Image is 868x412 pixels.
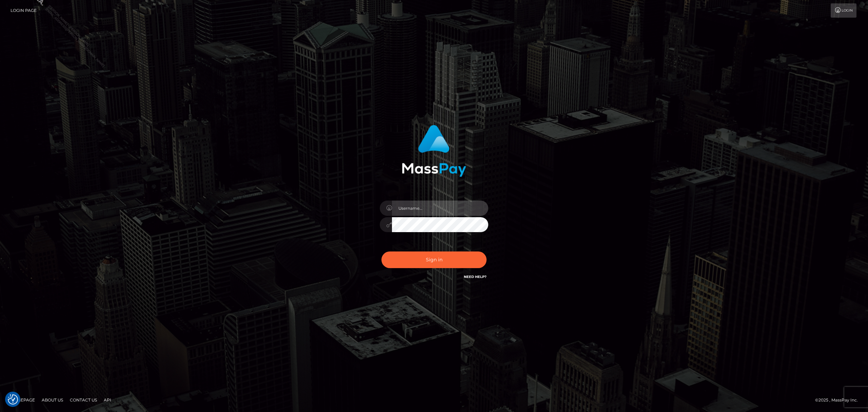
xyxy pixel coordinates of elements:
[831,3,856,18] a: Login
[7,395,38,405] a: Homepage
[392,201,488,216] input: Username...
[815,396,863,404] div: © 2025 , MassPay Inc.
[381,251,487,268] button: Sign in
[464,275,487,279] a: Need Help?
[67,395,100,405] a: Contact Us
[402,125,466,177] img: MassPay Login
[8,394,18,405] button: Consent Preferences
[39,395,66,405] a: About Us
[11,3,37,18] a: Login Page
[8,394,18,405] img: Revisit consent button
[101,395,114,405] a: API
